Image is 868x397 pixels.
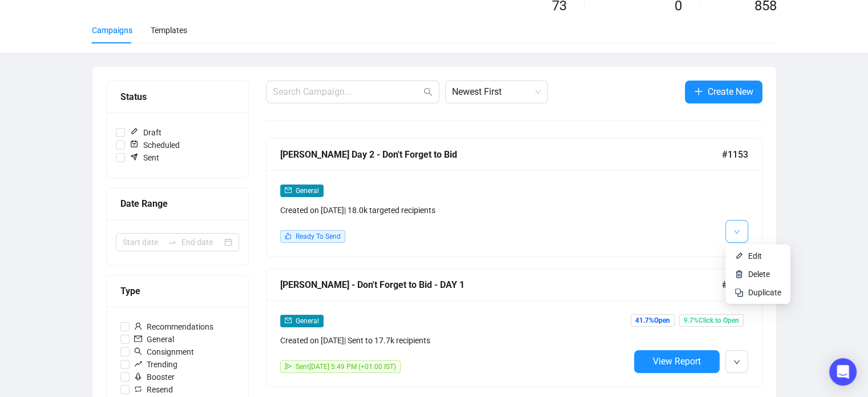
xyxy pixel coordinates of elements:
a: [PERSON_NAME] - Don't Forget to Bid - DAY 1#1152mailGeneralCreated on [DATE]| Sent to 17.7k recip... [266,268,762,387]
span: retweet [134,385,142,393]
span: Sent [125,151,164,164]
span: Create New [708,85,753,99]
span: Newest First [452,81,541,103]
span: Delete [748,270,770,279]
span: rocket [134,372,142,380]
span: Resend [130,383,177,396]
div: Date Range [120,197,235,211]
span: 9.7% Click to Open [679,314,744,327]
span: search [134,347,142,355]
input: Search Campaign... [273,85,421,99]
span: like [285,232,292,239]
span: down [733,359,740,366]
span: Ready To Send [296,232,341,240]
input: End date [181,236,222,248]
span: down [733,228,740,235]
span: to [168,238,177,247]
input: Start date [123,236,163,248]
span: mail [285,187,292,194]
div: Templates [151,24,187,37]
span: search [423,87,433,97]
span: Trending [130,358,182,371]
span: #1153 [722,147,748,162]
span: mail [285,317,292,324]
span: Consignment [130,346,199,358]
button: View Report [634,350,720,373]
span: rise [134,360,142,368]
div: Type [120,284,235,298]
div: [PERSON_NAME] Day 2 - Don't Forget to Bid [280,147,722,162]
button: Create New [685,81,762,103]
span: plus [694,87,703,96]
span: mail [134,335,142,343]
div: Created on [DATE] | Sent to 17.7k recipients [280,334,629,347]
span: user [134,322,142,330]
div: Status [120,90,235,104]
span: Recommendations [130,320,218,333]
span: Booster [130,371,179,383]
div: Created on [DATE] | 18.0k targeted recipients [280,204,629,216]
img: svg+xml;base64,PHN2ZyB4bWxucz0iaHR0cDovL3d3dy53My5vcmcvMjAwMC9zdmciIHhtbG5zOnhsaW5rPSJodHRwOi8vd3... [734,251,744,260]
span: Duplicate [748,288,781,297]
span: Draft [125,126,166,139]
span: send [285,363,292,370]
div: Open Intercom Messenger [829,358,857,386]
div: [PERSON_NAME] - Don't Forget to Bid - DAY 1 [280,278,722,292]
span: Scheduled [125,139,184,151]
span: swap-right [168,238,177,247]
img: svg+xml;base64,PHN2ZyB4bWxucz0iaHR0cDovL3d3dy53My5vcmcvMjAwMC9zdmciIHdpZHRoPSIyNCIgaGVpZ2h0PSIyNC... [734,288,744,297]
span: General [296,187,319,195]
span: #1152 [722,278,748,292]
div: Campaigns [92,24,132,37]
span: Sent [DATE] 5:49 PM (+01:00 IST) [296,363,396,371]
span: View Report [653,356,701,367]
img: svg+xml;base64,PHN2ZyB4bWxucz0iaHR0cDovL3d3dy53My5vcmcvMjAwMC9zdmciIHhtbG5zOnhsaW5rPSJodHRwOi8vd3... [734,270,744,279]
span: General [130,333,179,346]
span: Edit [748,251,762,260]
a: [PERSON_NAME] Day 2 - Don't Forget to Bid#1153mailGeneralCreated on [DATE]| 18.0k targeted recipi... [266,138,762,257]
span: 41.7% Open [631,314,675,327]
span: General [296,317,319,325]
